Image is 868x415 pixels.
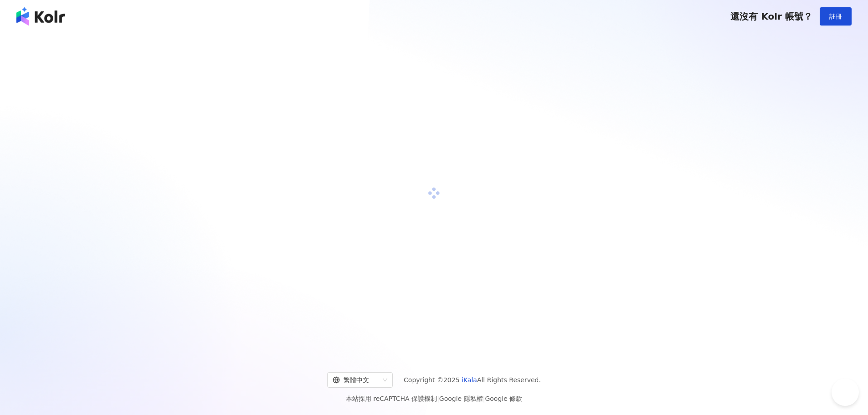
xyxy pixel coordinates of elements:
[462,376,477,384] a: iKala
[346,393,522,404] span: 本站採用 reCAPTCHA 保護機制
[832,379,859,406] iframe: Help Scout Beacon - Open
[730,11,812,22] span: 還沒有 Kolr 帳號？
[829,13,842,20] span: 註冊
[820,7,852,26] button: 註冊
[483,395,485,402] span: |
[485,395,522,402] a: Google 條款
[404,374,541,385] span: Copyright © 2025 All Rights Reserved.
[333,373,379,387] div: 繁體中文
[437,395,439,402] span: |
[16,7,65,26] img: logo
[439,395,483,402] a: Google 隱私權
